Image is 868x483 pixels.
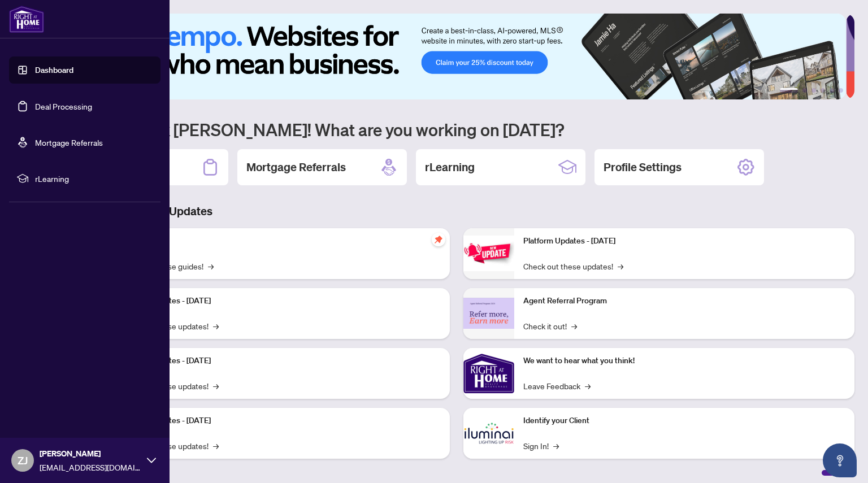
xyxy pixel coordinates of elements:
img: Platform Updates - June 23, 2025 [463,236,514,271]
h2: rLearning [425,159,475,175]
p: We want to hear what you think! [523,355,845,367]
button: 2 [802,88,807,93]
span: [PERSON_NAME] [40,447,141,460]
button: 6 [839,88,843,93]
h2: Profile Settings [604,159,682,175]
a: Dashboard [35,65,73,75]
img: Slide 0 [59,14,846,99]
a: Leave Feedback→ [523,380,591,392]
p: Identify your Client [523,415,845,427]
span: → [618,260,623,272]
span: → [585,380,591,392]
a: Mortgage Referrals [35,137,103,147]
a: Check it out!→ [523,320,577,332]
button: Open asap [823,443,857,477]
p: Agent Referral Program [523,295,845,307]
a: Check out these updates!→ [523,260,623,272]
span: → [213,380,219,392]
img: Identify your Client [463,408,514,459]
span: pushpin [432,233,445,246]
span: ZJ [18,452,28,468]
span: → [213,320,219,332]
span: → [553,440,559,452]
p: Platform Updates - [DATE] [523,235,845,247]
p: Platform Updates - [DATE] [119,415,441,427]
h1: Welcome back [PERSON_NAME]! What are you working on [DATE]? [59,119,854,140]
button: 5 [830,88,834,93]
p: Self-Help [119,235,441,247]
img: logo [9,6,44,33]
button: 4 [821,88,825,93]
img: We want to hear what you think! [463,348,514,399]
button: 3 [811,88,816,93]
span: [EMAIL_ADDRESS][DOMAIN_NAME] [40,461,141,473]
h3: Brokerage & Industry Updates [59,203,854,219]
a: Sign In!→ [523,440,559,452]
a: Deal Processing [35,101,92,111]
span: → [208,260,214,272]
button: 1 [780,88,798,93]
img: Agent Referral Program [463,298,514,329]
p: Platform Updates - [DATE] [119,295,441,307]
h2: Mortgage Referrals [246,159,346,175]
span: → [571,320,577,332]
p: Platform Updates - [DATE] [119,355,441,367]
span: → [213,440,219,452]
span: rLearning [35,172,153,185]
